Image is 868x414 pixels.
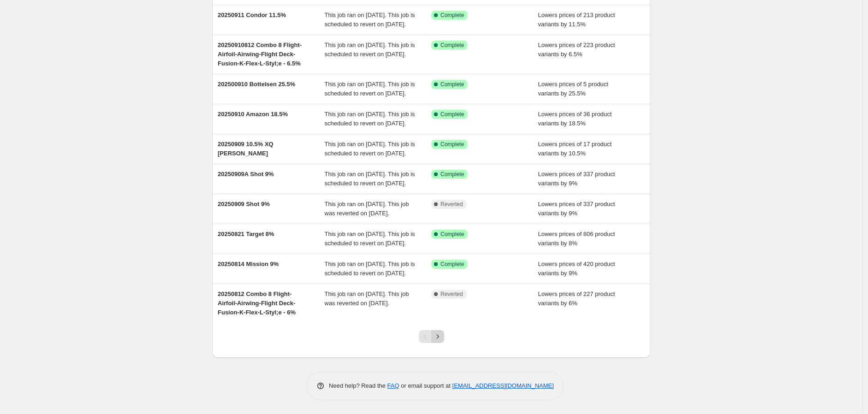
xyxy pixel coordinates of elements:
span: Lowers prices of 223 product variants by 6.5% [538,41,615,58]
span: Lowers prices of 420 product variants by 9% [538,260,615,277]
span: This job ran on [DATE]. This job is scheduled to revert on [DATE]. [325,260,415,277]
span: Complete [440,81,464,88]
span: This job ran on [DATE]. This job is scheduled to revert on [DATE]. [325,41,415,58]
span: Lowers prices of 17 product variants by 10.5% [538,141,612,157]
span: 20250910 Amazon 18.5% [218,111,288,118]
span: Complete [440,111,464,118]
span: Lowers prices of 213 product variants by 11.5% [538,12,615,28]
nav: Pagination [419,330,444,343]
span: 20250909 10.5% XQ [PERSON_NAME] [218,141,273,157]
span: 202500910 Bottelsen 25.5% [218,81,295,88]
span: Reverted [440,290,463,298]
span: 20250909A Shot 9% [218,171,274,177]
a: FAQ [387,382,399,389]
span: This job ran on [DATE]. This job was reverted on [DATE]. [325,290,409,307]
button: Next [431,330,444,343]
span: Complete [440,41,464,49]
span: 20250910812 Combo 8 Flight-Airfoil-Airwing-Flight Deck-Fusion-K-Flex-L-Styl;e - 6.5% [218,41,302,67]
span: Complete [440,141,464,148]
span: This job ran on [DATE]. This job was reverted on [DATE]. [325,201,409,217]
span: This job ran on [DATE]. This job is scheduled to revert on [DATE]. [325,111,415,127]
span: Lowers prices of 5 product variants by 25.5% [538,81,608,97]
span: Reverted [440,201,463,208]
span: 20250812 Combo 8 Flight-Airfoil-Airwing-Flight Deck-Fusion-K-Flex-L-Styl;e - 6% [218,290,296,316]
span: Lowers prices of 337 product variants by 9% [538,171,615,187]
span: This job ran on [DATE]. This job is scheduled to revert on [DATE]. [325,81,415,97]
span: 20250814 Mission 9% [218,260,279,267]
span: Complete [440,231,464,238]
span: This job ran on [DATE]. This job is scheduled to revert on [DATE]. [325,12,415,28]
span: Need help? Read the [329,382,387,389]
span: This job ran on [DATE]. This job is scheduled to revert on [DATE]. [325,231,415,247]
span: Lowers prices of 227 product variants by 6% [538,290,615,307]
span: Lowers prices of 337 product variants by 9% [538,201,615,217]
span: Complete [440,171,464,178]
span: This job ran on [DATE]. This job is scheduled to revert on [DATE]. [325,171,415,187]
span: 20250909 Shot 9% [218,201,270,207]
span: Complete [440,12,464,19]
span: or email support at [399,382,452,389]
span: Lowers prices of 806 product variants by 8% [538,231,615,247]
span: Complete [440,260,464,268]
span: 20250911 Condor 11.5% [218,12,286,18]
span: 20250821 Target 8% [218,231,274,237]
span: This job ran on [DATE]. This job is scheduled to revert on [DATE]. [325,141,415,157]
span: Lowers prices of 36 product variants by 18.5% [538,111,612,127]
a: [EMAIL_ADDRESS][DOMAIN_NAME] [452,382,554,389]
